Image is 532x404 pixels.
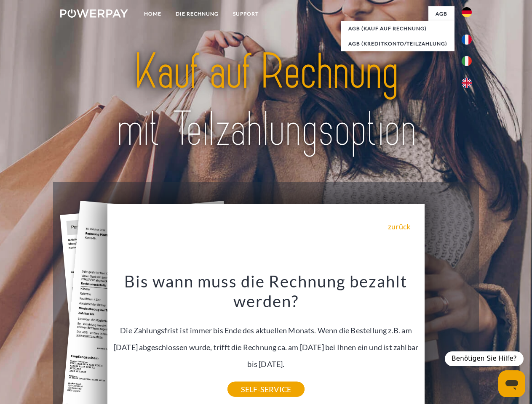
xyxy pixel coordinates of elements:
[341,21,454,36] a: AGB (Kauf auf Rechnung)
[80,40,452,161] img: title-powerpay_de.svg
[462,78,472,88] img: en
[498,370,525,397] iframe: Schaltfläche zum Öffnen des Messaging-Fensters; Konversation läuft
[227,382,305,397] a: SELF-SERVICE
[462,56,472,66] img: it
[60,9,128,18] img: logo-powerpay-white.svg
[445,351,524,366] div: Benötigen Sie Hilfe?
[462,7,472,17] img: de
[388,223,410,230] a: zurück
[168,6,226,21] a: DIE RECHNUNG
[462,35,472,45] img: fr
[137,6,168,21] a: Home
[112,271,420,311] h3: Bis wann muss die Rechnung bezahlt werden?
[226,6,266,21] a: SUPPORT
[341,36,454,51] a: AGB (Kreditkonto/Teilzahlung)
[112,271,420,389] div: Die Zahlungsfrist ist immer bis Ende des aktuellen Monats. Wenn die Bestellung z.B. am [DATE] abg...
[428,6,454,21] a: agb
